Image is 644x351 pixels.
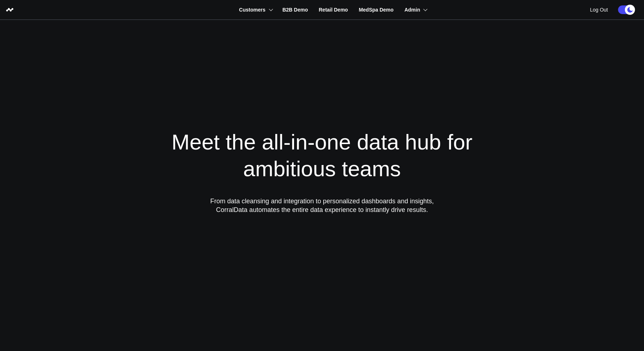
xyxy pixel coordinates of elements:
[319,3,348,16] a: Retail Demo
[359,3,393,16] a: MedSpa Demo
[145,129,499,182] h1: Meet the all-in-one data hub for ambitious teams
[239,3,272,16] a: Customers
[282,3,308,16] a: B2B Demo
[404,3,426,16] a: Admin
[194,197,450,214] p: From data cleansing and integration to personalized dashboards and insights, CorralData automates...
